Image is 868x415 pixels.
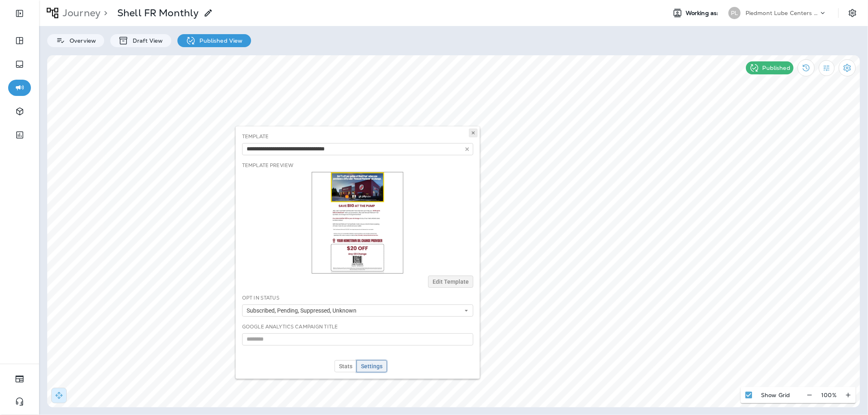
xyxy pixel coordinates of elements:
button: Stats [335,360,357,372]
p: Published [763,65,790,71]
p: Shell FR Monthly [117,7,199,19]
p: Overview [66,37,96,44]
p: Draft View [129,37,163,44]
p: 100 % [821,392,837,398]
p: > [101,7,107,19]
button: View Changelog [798,59,815,76]
button: Settings [356,360,387,372]
p: Show Grid [761,392,790,398]
p: Journey [59,7,101,19]
p: Piedmont Lube Centers LLC [746,10,819,16]
button: Settings [845,6,860,20]
span: Settings [361,363,383,369]
p: Published View [196,37,243,44]
span: Stats [339,363,352,369]
button: Settings [839,59,856,76]
button: Filter Statistics [819,60,835,76]
div: PL [728,7,741,19]
button: Expand Sidebar [8,5,31,22]
span: Working as: [686,10,720,17]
